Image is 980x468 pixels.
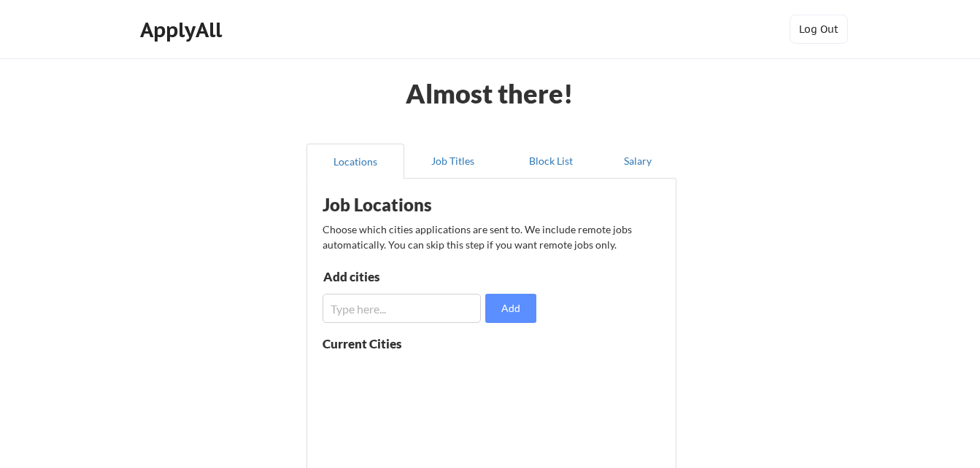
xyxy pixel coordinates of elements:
button: Log Out [790,15,848,44]
button: Add [485,294,536,323]
div: Almost there! [387,80,591,106]
input: Type here... [323,294,481,323]
div: Choose which cities applications are sent to. We include remote jobs automatically. You can skip ... [323,222,658,252]
div: ApplyAll [140,17,226,42]
div: Current Cities [323,338,433,350]
button: Salary [600,144,676,179]
div: Add cities [323,270,474,283]
button: Block List [502,144,600,179]
div: Job Locations [323,196,506,214]
button: Locations [306,144,404,179]
button: Job Titles [404,144,502,179]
